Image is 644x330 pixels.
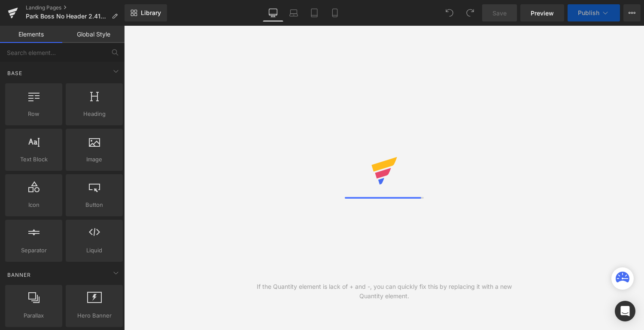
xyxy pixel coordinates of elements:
a: Laptop [283,4,304,21]
span: Image [68,155,120,164]
div: Open Intercom Messenger [615,301,635,321]
span: Parallax [8,311,60,320]
a: Preview [520,4,564,21]
button: More [623,4,641,21]
button: Undo [441,4,458,21]
span: Separator [8,246,60,255]
button: Publish [568,4,620,21]
span: Preview [531,9,554,18]
span: Icon [8,200,60,209]
span: Banner [6,271,32,279]
a: Tablet [304,4,325,21]
button: Redo [462,4,479,21]
span: Park Boss No Header 2.41% CR + Sticky Header [26,13,108,20]
span: Hero Banner [68,311,120,320]
a: Mobile [325,4,345,21]
a: Landing Pages [26,4,125,11]
span: Save [492,9,507,18]
div: If the Quantity element is lack of + and -, you can quickly fix this by replacing it with a new Q... [254,282,514,301]
a: Global Style [62,26,125,43]
span: Liquid [68,246,120,255]
span: Row [8,109,60,118]
span: Base [6,69,23,77]
span: Publish [578,9,599,16]
span: Library [141,9,161,17]
span: Button [68,200,120,209]
span: Heading [68,109,120,118]
a: Desktop [263,4,283,21]
a: New Library [125,4,167,21]
span: Text Block [8,155,60,164]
